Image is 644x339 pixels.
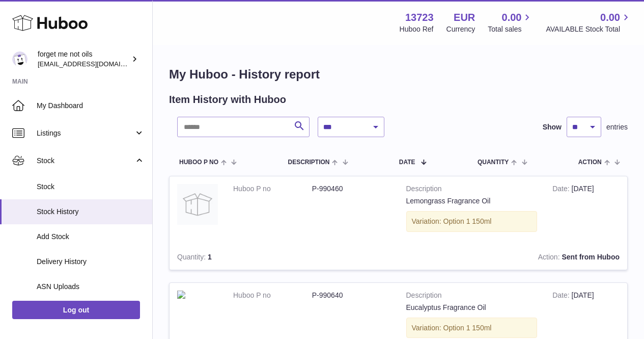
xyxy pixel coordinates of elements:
span: ASN Uploads [37,282,145,292]
label: Show [543,122,562,132]
h1: My Huboo - History report [169,66,628,83]
span: Stock History [37,207,145,217]
span: 0.00 [600,11,620,24]
span: Add Stock [37,232,145,242]
span: 0.00 [502,11,522,24]
div: Huboo Ref [400,24,434,34]
span: Quantity [478,159,509,166]
span: Listings [37,128,134,138]
div: Variation: Option 1 150ml [406,318,538,338]
span: AVAILABLE Stock Total [546,24,632,34]
strong: Description [406,291,538,303]
span: Action [578,159,602,166]
dt: Huboo P no [233,291,312,300]
strong: Sent from Huboo [562,253,620,261]
strong: Quantity [177,253,208,264]
div: Variation: Option 1 150ml [406,211,538,232]
strong: Action [538,253,562,264]
span: Stock [37,182,145,192]
span: Total sales [488,24,533,34]
strong: Date [552,291,571,302]
span: entries [606,122,628,132]
span: Huboo P no [179,159,218,166]
div: forget me not oils [38,49,129,69]
strong: Description [406,184,538,196]
img: Eucalyptus.jpg [177,291,185,299]
td: [DATE] [545,176,627,245]
span: Date [399,159,415,166]
span: Stock [37,156,134,166]
a: 0.00 AVAILABLE Stock Total [546,11,632,34]
h2: Item History with Huboo [169,93,286,107]
dd: P-990460 [312,184,391,194]
span: My Dashboard [37,101,145,111]
dt: Huboo P no [233,184,312,194]
td: 1 [170,245,252,270]
div: Currency [446,24,475,34]
dd: P-990640 [312,291,391,300]
a: 0.00 Total sales [488,11,533,34]
strong: EUR [454,11,475,24]
strong: 13723 [405,11,434,24]
span: [EMAIL_ADDRESS][DOMAIN_NAME] [38,60,150,68]
img: forgetmenothf@gmail.com [12,51,27,67]
span: Delivery History [37,257,145,267]
td: Lemongrass Fragrance Oil [399,176,545,245]
img: no-photo.jpg [177,184,218,225]
strong: Date [552,185,571,195]
a: Log out [12,301,140,319]
span: Description [288,159,329,166]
